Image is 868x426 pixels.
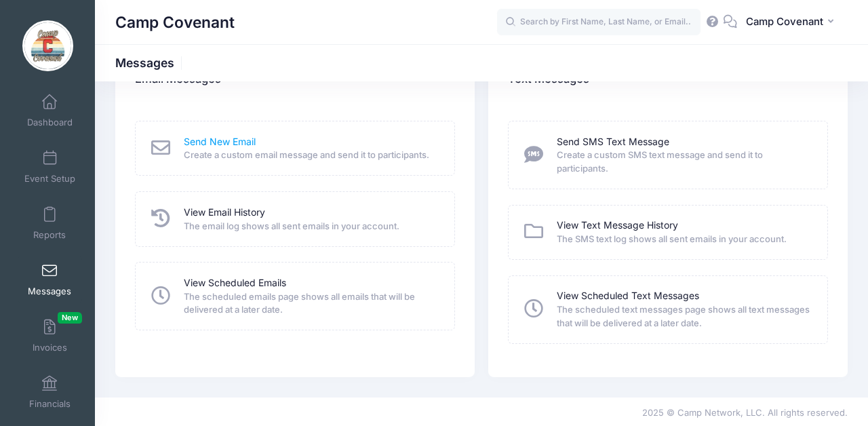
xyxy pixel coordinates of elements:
[58,312,82,324] span: New
[642,407,848,418] span: 2025 © Camp Network, LLC. All rights reserved.
[557,303,810,330] span: The scheduled text messages page shows all text messages that will be delivered at a later date.
[115,56,186,70] h1: Messages
[33,229,66,241] span: Reports
[27,117,73,128] span: Dashboard
[746,14,823,29] span: Camp Covenant
[557,149,810,175] span: Create a custom SMS text message and send it to participants.
[557,289,699,303] a: View Scheduled Text Messages
[184,276,286,290] a: View Scheduled Emails
[557,135,669,149] a: Send SMS Text Message
[184,149,437,162] span: Create a custom email message and send it to participants.
[22,20,73,71] img: Camp Covenant
[497,9,701,36] input: Search by First Name, Last Name, or Email...
[18,199,82,247] a: Reports
[557,218,678,233] a: View Text Message History
[18,368,82,416] a: Financials
[18,87,82,134] a: Dashboard
[18,312,82,360] a: InvoicesNew
[29,398,71,410] span: Financials
[737,7,848,38] button: Camp Covenant
[18,143,82,191] a: Event Setup
[184,206,265,220] a: View Email History
[557,233,810,246] span: The SMS text log shows all sent emails in your account.
[115,7,235,38] h1: Camp Covenant
[33,342,67,353] span: Invoices
[184,135,256,149] a: Send New Email
[24,173,75,185] span: Event Setup
[28,286,71,297] span: Messages
[184,220,437,233] span: The email log shows all sent emails in your account.
[18,256,82,303] a: Messages
[184,290,437,317] span: The scheduled emails page shows all emails that will be delivered at a later date.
